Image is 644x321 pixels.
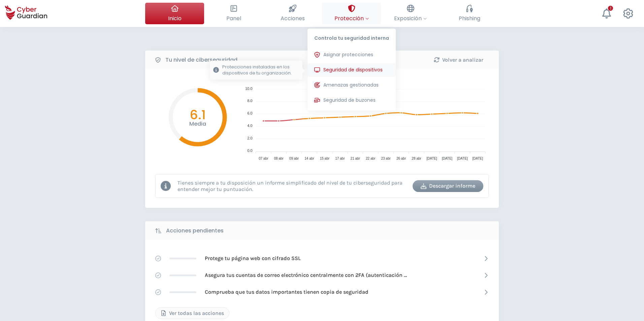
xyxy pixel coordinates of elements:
button: Amenazas gestionadas [308,78,396,92]
b: Tu nivel de ciberseguridad [165,56,237,64]
span: Inicio [168,14,182,23]
span: Phishing [459,14,480,23]
tspan: 08 abr [274,157,284,160]
button: Phishing [440,3,499,24]
button: Asignar protecciones [308,48,396,62]
tspan: [DATE] [473,157,483,160]
tspan: 2.0 [247,136,252,140]
span: Protección [334,14,369,23]
button: Inicio [145,3,204,24]
button: Exposición [381,3,440,24]
span: Acciones [281,14,305,23]
button: ProtecciónControla tu seguridad internaAsignar proteccionesSeguridad de dispositivosProtecciones ... [322,3,381,24]
tspan: 10.0 [245,87,252,91]
b: Acciones pendientes [166,227,224,235]
button: Panel [204,3,263,24]
div: Volver a analizar [428,56,489,64]
tspan: 26 abr [396,157,406,160]
button: Seguridad de buzones [308,94,396,107]
tspan: 8.0 [247,99,252,103]
tspan: 15 abr [320,157,330,160]
tspan: [DATE] [426,157,437,160]
button: Acciones [263,3,322,24]
tspan: [DATE] [457,157,468,160]
tspan: 23 abr [381,157,391,160]
span: Seguridad de dispositivos [323,66,383,73]
button: Descargar informe [413,180,483,192]
p: Asegura tus cuentas de correo electrónico centralmente con 2FA (autenticación [PERSON_NAME] factor) [205,271,407,279]
tspan: 4.0 [247,124,252,128]
span: Exposición [394,14,427,23]
tspan: 07 abr [259,157,268,160]
p: Protege tu página web con cifrado SSL [205,255,301,262]
tspan: 28 abr [412,157,421,160]
tspan: 09 abr [289,157,299,160]
tspan: 6.0 [247,111,252,115]
p: Comprueba que tus datos importantes tienen copia de seguridad [205,288,368,296]
tspan: 14 abr [304,157,314,160]
tspan: [DATE] [442,157,453,160]
tspan: 22 abr [366,157,376,160]
p: Controla tu seguridad interna [308,29,396,45]
button: Ver todas las acciones [155,307,229,319]
tspan: 21 abr [351,157,360,160]
p: Tienes siempre a tu disposición un informe simplificado del nivel de tu ciberseguridad para enten... [178,180,408,192]
span: Asignar protecciones [323,51,373,58]
button: Seguridad de dispositivosProtecciones instaladas en los dispositivos de tu organización. [308,63,396,77]
div: Ver todas las acciones [161,309,224,317]
div: 1 [608,6,613,11]
p: Protecciones instaladas en los dispositivos de tu organización. [222,64,299,76]
div: Descargar informe [418,182,478,190]
span: Seguridad de buzones [323,97,376,104]
tspan: 17 abr [335,157,345,160]
span: Amenazas gestionadas [323,82,379,89]
button: Volver a analizar [423,54,494,66]
tspan: 0.0 [247,149,252,153]
span: Panel [226,14,241,23]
